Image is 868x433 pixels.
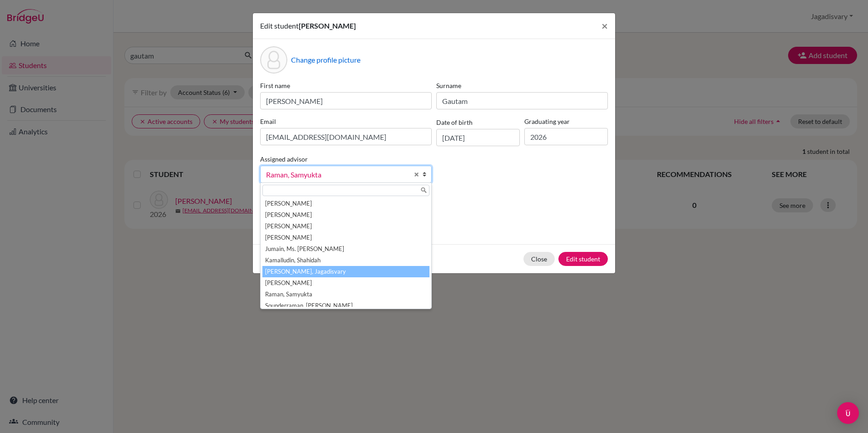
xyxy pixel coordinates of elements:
div: Open Intercom Messenger [837,402,859,424]
li: Sounderraman, [PERSON_NAME] [262,300,429,311]
button: Close [594,13,615,39]
span: × [602,19,608,32]
li: [PERSON_NAME] [262,198,429,209]
input: dd/mm/yyyy [436,129,520,146]
label: Surname [436,81,608,90]
label: Date of birth [436,118,473,127]
li: Jumain, Ms. [PERSON_NAME] [262,243,429,255]
li: [PERSON_NAME] [262,277,429,289]
li: Raman, Samyukta [262,289,429,300]
li: [PERSON_NAME], Jagadisvary [262,266,429,277]
span: [PERSON_NAME] [299,21,356,30]
li: [PERSON_NAME] [262,209,429,221]
span: Raman, Samyukta [266,169,409,181]
p: Parents [260,197,608,208]
label: First name [260,81,432,90]
label: Email [260,117,432,126]
button: Close [523,252,555,266]
li: Kamalludin, Shahidah [262,255,429,266]
span: Edit student [260,21,299,30]
div: Profile picture [260,46,287,74]
li: [PERSON_NAME] [262,221,429,232]
label: Assigned advisor [260,154,308,164]
li: [PERSON_NAME] [262,232,429,243]
label: Graduating year [524,117,608,126]
button: Edit student [558,252,608,266]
